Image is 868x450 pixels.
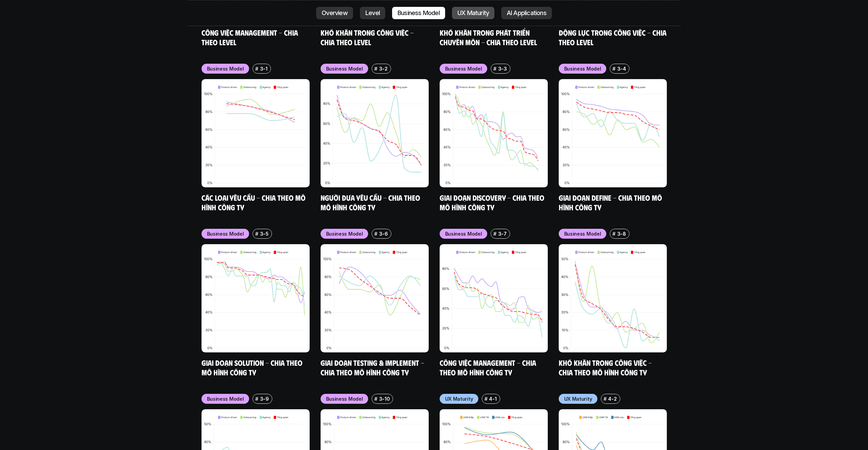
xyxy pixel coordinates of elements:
a: Giai đoạn Testing & Implement - Chia theo mô hình công ty [321,358,426,377]
p: 3-8 [617,230,626,237]
h6: # [255,396,258,401]
a: Động lực trong công việc - Chia theo Level [559,28,668,47]
a: Khó khăn trong phát triển chuyên môn - Chia theo level [440,28,537,47]
p: Business Model [445,230,482,237]
p: 3-5 [260,230,269,237]
p: 3-10 [379,395,390,402]
h6: # [374,66,377,71]
p: 4-1 [489,395,496,402]
p: Business Model [326,230,363,237]
p: UX Maturity [564,395,592,402]
p: Business Model [564,230,601,237]
p: UX Maturity [445,395,473,402]
a: Các loại yêu cầu - Chia theo mô hình công ty [202,193,307,212]
a: UX Maturity [452,7,494,19]
a: Công việc Management - Chia theo level [202,28,300,47]
h6: # [255,231,258,236]
p: AI Applications [507,10,546,16]
a: Khó khăn trong công việc - Chia theo mô hình công ty [559,358,653,377]
p: 3-4 [617,65,626,72]
p: Business Model [398,10,440,16]
p: 3-1 [260,65,268,72]
a: Giai đoạn Define - Chia theo mô hình công ty [559,193,664,212]
p: Business Model [326,395,363,402]
p: Business Model [207,65,244,72]
h6: # [374,231,377,236]
h6: # [374,396,377,401]
p: Level [365,10,380,16]
p: Business Model [207,395,244,402]
a: Khó khăn trong công việc - Chia theo Level [321,28,415,47]
p: Business Model [326,65,363,72]
h6: # [604,396,607,401]
p: 4-2 [608,395,617,402]
a: AI Applications [501,7,552,19]
h6: # [493,231,496,236]
p: Overview [322,10,348,16]
h6: # [612,231,616,236]
a: Công việc Management - Chia theo mô hình công ty [440,358,538,377]
a: Giai đoạn Solution - Chia theo mô hình công ty [202,358,304,377]
p: 3-9 [260,395,269,402]
p: 3-6 [379,230,388,237]
a: Overview [316,7,353,19]
a: Giai đoạn Discovery - Chia theo mô hình công ty [440,193,546,212]
p: UX Maturity [457,10,489,16]
a: Người đưa yêu cầu - Chia theo mô hình công ty [321,193,422,212]
h6: # [612,66,616,71]
p: 3-2 [379,65,388,72]
a: Level [360,7,385,19]
h6: # [484,396,488,401]
p: Business Model [207,230,244,237]
p: 3-3 [498,65,507,72]
h6: # [493,66,496,71]
h6: # [255,66,258,71]
p: Business Model [564,65,601,72]
p: 3-7 [498,230,507,237]
p: Business Model [445,65,482,72]
a: Business Model [392,7,445,19]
